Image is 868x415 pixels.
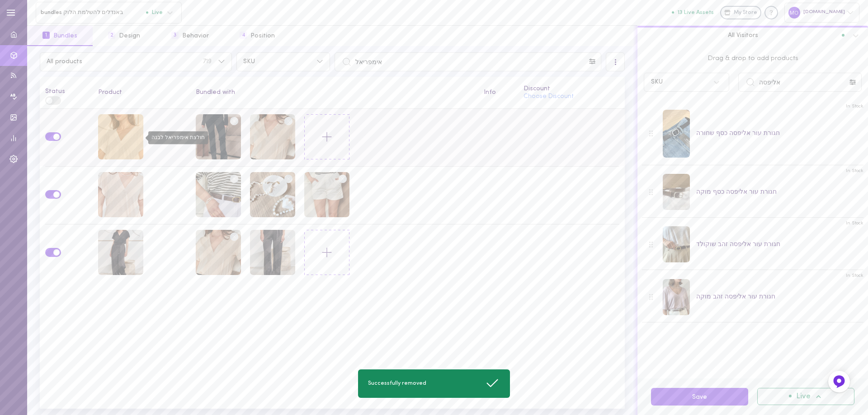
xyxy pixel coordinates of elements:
div: חולצת אימפריאל לבנה [98,114,143,161]
img: Feedback Button [832,375,846,388]
span: Successfully removed [368,380,426,387]
button: 13 Live Assets [672,9,714,15]
span: SKU [243,59,310,65]
div: Product [98,89,185,96]
div: Status [45,82,88,95]
input: Search products [335,52,601,71]
span: In Stock [846,272,863,279]
div: שורטס בילי לבן [304,172,349,219]
input: Search products [738,73,862,92]
button: 2Design [93,26,156,46]
div: Bundled with [196,89,473,96]
span: All Visitors [728,31,758,39]
span: Live [796,393,811,401]
div: [DOMAIN_NAME] [784,3,859,22]
div: חגורת עור אליפסה זהב שוקולד [696,240,780,249]
div: חגורת עור אליפסה כסף מוקה [696,187,777,197]
button: Save [651,388,748,406]
div: Info [484,89,513,96]
div: Knowledge center [764,6,778,19]
span: 719 [203,59,212,65]
div: שרשרת גולדי פנינים [250,172,295,219]
span: 1 [42,32,50,39]
span: Drag & drop to add products [644,54,862,64]
span: In Stock [846,220,863,227]
div: צמיד פנינים לורנס [196,172,241,219]
button: 4Position [224,26,290,46]
span: Live [146,9,163,15]
span: My Store [734,9,757,17]
div: מכנסי אודרי שחורים [250,230,295,277]
button: All products719 [40,52,232,71]
div: חולצת אימפריאל חמאה [98,172,143,219]
span: 2 [108,32,115,39]
span: All products [47,59,203,65]
div: שרשרת לולאות וונדר עבה [196,230,241,277]
div: Discount [524,86,619,92]
span: 4 [240,32,247,39]
span: bundles באנדלים להשלמת הלוק [41,9,146,16]
div: חגורת עור אליפסה כסף שחורה [696,129,780,138]
div: חולצת אימפריאל שחורה [98,230,143,277]
div: SKU [651,79,663,85]
div: שרשרת לולאות וונדר עבה [250,114,295,161]
a: My Store [720,6,761,19]
div: חגורת עור אליפסה זהב מוקה [696,292,775,302]
button: SKU [236,52,330,71]
span: In Stock [846,103,863,110]
div: ג'ינס אדיסון שחור קלאסי [196,114,241,161]
button: 1Bundles [27,26,93,46]
span: In Stock [846,168,863,174]
button: 3Behavior [156,26,224,46]
button: Choose Discount [524,93,574,100]
span: 3 [171,32,179,39]
button: Live [757,388,854,405]
a: 13 Live Assets [672,9,720,16]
